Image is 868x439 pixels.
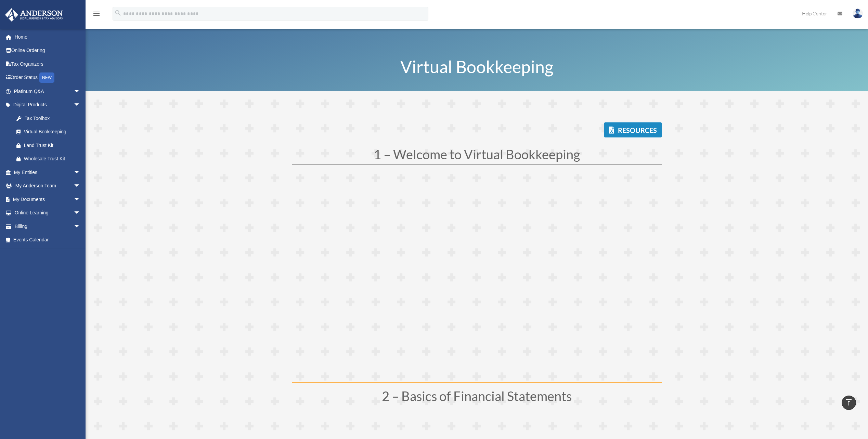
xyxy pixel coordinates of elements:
a: vertical_align_top [842,396,856,410]
a: Digital Productsarrow_drop_down [5,98,91,112]
a: Billingarrow_drop_down [5,219,91,233]
iframe: Video 1 - Welcome to Virtual Bookkeeping [292,175,662,383]
div: Land Trust Kit [24,141,82,150]
h1: 2 – Basics of Financial Statements [292,389,662,406]
div: Virtual Bookkeeping [24,128,79,136]
div: Wholesale Trust Kit [24,155,82,163]
a: Events Calendar [5,233,91,247]
a: Wholesale Trust Kit [10,152,91,166]
span: arrow_drop_down [74,165,87,179]
span: arrow_drop_down [74,206,87,220]
span: arrow_drop_down [74,219,87,234]
h1: 1 – Welcome to Virtual Bookkeeping [292,148,662,164]
a: Online Ordering [5,44,91,57]
span: arrow_drop_down [74,192,87,207]
a: Land Trust Kit [10,138,91,152]
a: Platinum Q&Aarrow_drop_down [5,84,91,98]
a: Order StatusNEW [5,71,91,85]
a: Home [5,30,91,44]
span: arrow_drop_down [74,98,87,112]
i: menu [92,10,101,18]
span: arrow_drop_down [74,84,87,98]
img: Anderson Advisors Platinum Portal [3,8,65,22]
div: NEW [39,72,54,83]
i: vertical_align_top [845,398,853,407]
a: Tax Toolbox [10,111,91,125]
div: Tax Toolbox [24,114,82,123]
a: My Documentsarrow_drop_down [5,192,91,206]
i: search [114,9,122,17]
a: My Anderson Teamarrow_drop_down [5,179,91,193]
span: Virtual Bookkeeping [400,56,554,77]
a: menu [92,12,101,18]
a: My Entitiesarrow_drop_down [5,165,91,179]
a: Virtual Bookkeeping [10,125,87,139]
img: User Pic [853,9,863,18]
a: Resources [604,122,662,137]
span: arrow_drop_down [74,179,87,193]
a: Tax Organizers [5,57,91,71]
a: Online Learningarrow_drop_down [5,206,91,220]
